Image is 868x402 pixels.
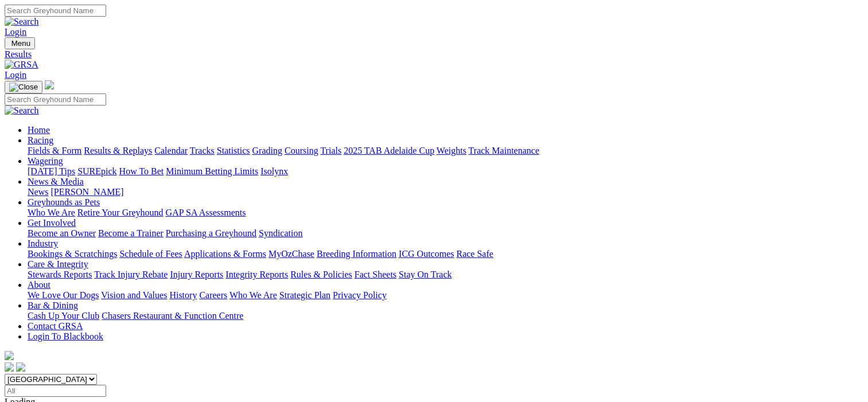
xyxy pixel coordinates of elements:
img: Close [9,83,38,92]
img: twitter.svg [16,362,25,372]
a: GAP SA Assessments [166,208,246,217]
a: Calendar [154,146,188,155]
a: Breeding Information [317,249,396,259]
a: Cash Up Your Club [28,311,99,321]
a: History [169,290,197,300]
img: facebook.svg [5,362,14,372]
a: Fact Sheets [355,270,396,279]
a: MyOzChase [268,249,314,259]
a: Who We Are [229,290,277,300]
a: Coursing [285,146,318,155]
a: Isolynx [260,166,288,176]
input: Select date [5,385,106,397]
a: Schedule of Fees [119,249,182,259]
a: Track Injury Rebate [94,270,168,279]
div: News & Media [28,187,863,197]
a: News [28,187,48,197]
a: Bar & Dining [28,300,78,310]
div: Care & Integrity [28,270,863,280]
div: Bar & Dining [28,311,863,321]
a: Weights [437,146,466,155]
a: Stay On Track [399,270,451,279]
a: Who We Are [28,208,75,217]
span: Menu [11,39,30,48]
a: Minimum Betting Limits [166,166,258,176]
a: Greyhounds as Pets [28,197,100,207]
a: Results & Replays [84,146,152,155]
a: Results [5,49,863,60]
a: Rules & Policies [290,270,352,279]
img: Search [5,106,39,116]
a: SUREpick [77,166,116,176]
img: logo-grsa-white.png [5,351,14,360]
a: Contact GRSA [28,321,83,331]
a: Racing [28,135,53,145]
a: Race Safe [456,249,493,259]
a: Integrity Reports [225,270,288,279]
a: Purchasing a Greyhound [166,228,256,238]
input: Search [5,5,106,17]
a: Care & Integrity [28,259,88,269]
a: Strategic Plan [279,290,330,300]
img: logo-grsa-white.png [45,80,54,89]
a: About [28,280,50,290]
a: Home [28,125,50,135]
a: Applications & Forms [184,249,266,259]
div: Industry [28,249,863,259]
a: How To Bet [119,166,164,176]
img: GRSA [5,60,38,70]
a: Tracks [190,146,215,155]
a: Privacy Policy [333,290,387,300]
button: Toggle navigation [5,37,35,49]
div: Wagering [28,166,863,177]
a: Trials [320,146,341,155]
a: Wagering [28,156,63,166]
a: Login [5,70,26,80]
a: Vision and Values [101,290,167,300]
a: Stewards Reports [28,270,92,279]
a: Get Involved [28,218,76,228]
div: Get Involved [28,228,863,239]
a: Track Maintenance [469,146,539,155]
a: Syndication [259,228,302,238]
a: ICG Outcomes [399,249,454,259]
a: Injury Reports [170,270,223,279]
a: [DATE] Tips [28,166,75,176]
a: Become a Trainer [98,228,164,238]
a: News & Media [28,177,84,186]
div: About [28,290,863,300]
a: Become an Owner [28,228,96,238]
a: [PERSON_NAME] [50,187,123,197]
a: Login To Blackbook [28,331,103,341]
div: Racing [28,146,863,156]
a: Retire Your Greyhound [77,208,164,217]
a: Login [5,27,26,37]
a: Grading [252,146,282,155]
a: 2025 TAB Adelaide Cup [344,146,434,155]
a: We Love Our Dogs [28,290,99,300]
a: Fields & Form [28,146,81,155]
img: Search [5,17,39,27]
div: Greyhounds as Pets [28,208,863,218]
a: Statistics [217,146,250,155]
a: Chasers Restaurant & Function Centre [102,311,243,321]
a: Industry [28,239,58,248]
a: Bookings & Scratchings [28,249,117,259]
button: Toggle navigation [5,81,42,93]
input: Search [5,93,106,106]
a: Careers [199,290,227,300]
